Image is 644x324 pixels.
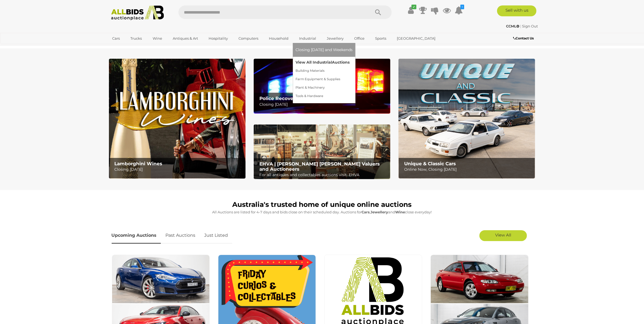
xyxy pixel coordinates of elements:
p: All Auctions are listed for 4-7 days and bids close on their scheduled day. Auctions for , and cl... [112,209,533,215]
p: Closing [DATE] [114,166,242,173]
a: Office [351,34,368,43]
img: Police Recovered Goods [254,59,390,113]
a: Trucks [127,34,146,43]
p: For all antiques and collectables auctions visit: EHVA [259,172,387,178]
a: Sign Out [522,24,538,28]
a: 1 [455,5,463,15]
a: Past Auctions [162,228,200,244]
img: Allbids.com.au [108,5,167,20]
a: View All [479,230,527,241]
a: Wine [149,34,166,43]
b: Unique & Classic Cars [404,161,456,166]
i: 1 [460,5,464,9]
a: Jewellery [323,34,347,43]
a: CCML [506,24,520,28]
a: Hospitality [205,34,231,43]
b: Lamborghini Wines [114,161,162,166]
strong: Wine [395,210,405,214]
img: Lamborghini Wines [109,59,246,179]
a: Police Recovered Goods Police Recovered Goods Closing [DATE] [254,59,390,113]
b: Police Recovered Goods [259,96,318,101]
p: Closing [DATE] [259,101,387,108]
span: | [520,24,522,28]
a: [GEOGRAPHIC_DATA] [393,34,439,43]
b: EHVA | [PERSON_NAME] [PERSON_NAME] Valuers and Auctioneers [259,161,380,172]
a: Sports [372,34,390,43]
span: View All [495,232,511,238]
a: Just Listed [200,228,232,244]
button: Search [365,5,392,19]
a: Antiques & Art [169,34,202,43]
a: Household [265,34,292,43]
a: Unique & Classic Cars Unique & Classic Cars Online Now, Closing [DATE] [398,59,535,179]
b: Contact Us [513,36,534,40]
a: Contact Us [513,35,535,41]
a: Upcoming Auctions [112,228,161,244]
a: Lamborghini Wines Lamborghini Wines Closing [DATE] [109,59,246,179]
a: Sell with us [497,5,536,16]
img: Unique & Classic Cars [398,59,535,179]
a: ✔ [407,5,415,15]
h1: Australia's trusted home of unique online auctions [112,201,533,208]
strong: Jewellery [371,210,388,214]
strong: CCML [506,24,520,28]
a: Cars [109,34,124,43]
a: Computers [235,34,262,43]
a: Industrial [296,34,320,43]
strong: Cars [362,210,370,214]
img: EHVA | Evans Hastings Valuers and Auctioneers [254,124,390,179]
i: ✔ [411,5,416,9]
p: Online Now, Closing [DATE] [404,166,532,173]
a: EHVA | Evans Hastings Valuers and Auctioneers EHVA | [PERSON_NAME] [PERSON_NAME] Valuers and Auct... [254,124,390,179]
